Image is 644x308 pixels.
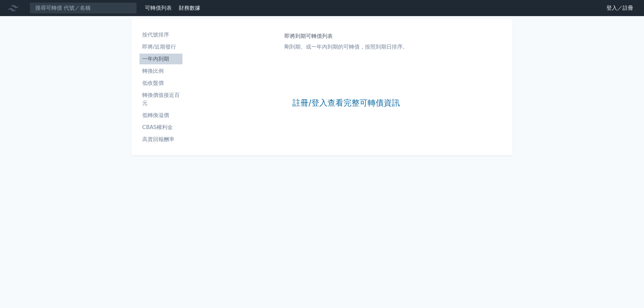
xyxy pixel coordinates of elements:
a: 可轉債列表 [145,5,172,11]
li: 高賣回報酬率 [140,135,182,143]
li: 轉換比例 [140,67,182,75]
a: 按代號排序 [140,29,182,40]
li: 按代號排序 [140,31,182,39]
li: CBAS權利金 [140,123,182,131]
a: 財務數據 [179,5,200,11]
a: 註冊/登入查看完整可轉債資訊 [292,98,400,109]
li: 即將/近期發行 [140,43,182,51]
li: 轉換價值接近百元 [140,91,182,107]
a: 低轉換溢價 [140,110,182,121]
input: 搜尋可轉債 代號／名稱 [30,2,137,14]
a: 轉換價值接近百元 [140,90,182,109]
a: 一年內到期 [140,54,182,64]
li: 一年內到期 [140,55,182,63]
a: 即將/近期發行 [140,42,182,52]
p: 剛到期、或一年內到期的可轉債，按照到期日排序。 [284,43,408,51]
li: 低轉換溢價 [140,111,182,119]
h1: 即將到期可轉債列表 [284,32,408,40]
a: 低收盤價 [140,78,182,88]
a: 高賣回報酬率 [140,134,182,145]
a: 登入／註冊 [601,3,639,13]
li: 低收盤價 [140,79,182,87]
a: CBAS權利金 [140,122,182,133]
a: 轉換比例 [140,66,182,76]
